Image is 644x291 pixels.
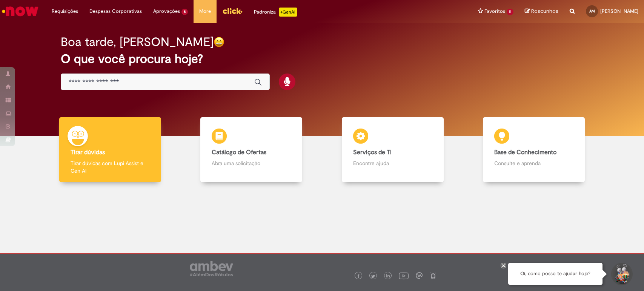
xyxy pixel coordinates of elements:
span: Rascunhos [531,8,558,15]
button: Iniciar Conversa de Suporte [610,263,633,285]
p: +GenAi [279,8,297,17]
img: click_logo_yellow_360x200.png [222,5,243,17]
p: Encontre ajuda [353,159,432,167]
img: logo_footer_youtube.png [399,271,409,280]
div: Padroniza [254,8,297,17]
p: Consulte e aprenda [494,159,573,167]
p: Tirar dúvidas com Lupi Assist e Gen Ai [71,159,150,175]
img: happy-face.png [214,37,224,47]
p: Abra uma solicitação [212,159,291,167]
b: Serviços de TI [353,149,392,156]
span: Despesas Corporativas [89,8,142,15]
b: Base de Conhecimento [494,149,556,156]
b: Tirar dúvidas [71,149,105,156]
a: Catálogo de Ofertas Abra uma solicitação [181,117,322,182]
a: Tirar dúvidas Tirar dúvidas com Lupi Assist e Gen Ai [40,117,181,182]
img: logo_footer_workplace.png [416,272,423,279]
img: logo_footer_facebook.png [357,274,360,278]
span: 8 [181,9,188,15]
span: Favoritos [484,8,505,15]
img: logo_footer_linkedin.png [386,274,390,279]
img: logo_footer_twitter.png [371,274,375,278]
span: [PERSON_NAME] [600,8,638,14]
img: ServiceNow [1,4,40,19]
h2: O que você procura hoje? [61,52,583,66]
span: AM [589,9,595,14]
span: More [199,8,211,15]
span: 11 [507,9,513,15]
b: Catálogo de Ofertas [212,149,266,156]
a: Base de Conhecimento Consulte e aprenda [463,117,604,182]
span: Aprovações [153,8,180,15]
span: Requisições [52,8,78,15]
h2: Boa tarde, [PERSON_NAME] [61,35,214,49]
div: Oi, como posso te ajudar hoje? [508,263,603,285]
img: logo_footer_ambev_rotulo_gray.png [190,261,233,276]
img: logo_footer_naosei.png [430,272,437,279]
a: Rascunhos [525,8,558,15]
a: Serviços de TI Encontre ajuda [322,117,463,182]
